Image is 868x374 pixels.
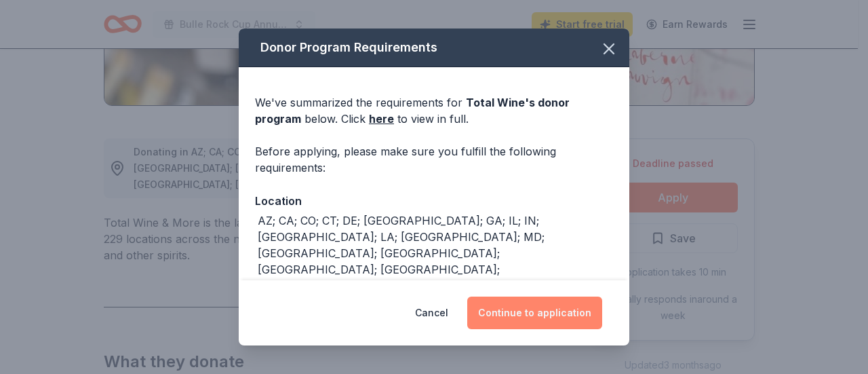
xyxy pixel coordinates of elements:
[467,297,602,329] button: Continue to application
[369,111,394,127] a: here
[255,94,613,127] div: We've summarized the requirements for below. Click to view in full.
[415,297,448,329] button: Cancel
[255,192,613,210] div: Location
[239,29,629,67] div: Donor Program Requirements
[258,212,613,359] div: AZ; CA; CO; CT; DE; [GEOGRAPHIC_DATA]; GA; IL; IN; [GEOGRAPHIC_DATA]; LA; [GEOGRAPHIC_DATA]; MD; ...
[255,143,613,176] div: Before applying, please make sure you fulfill the following requirements:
